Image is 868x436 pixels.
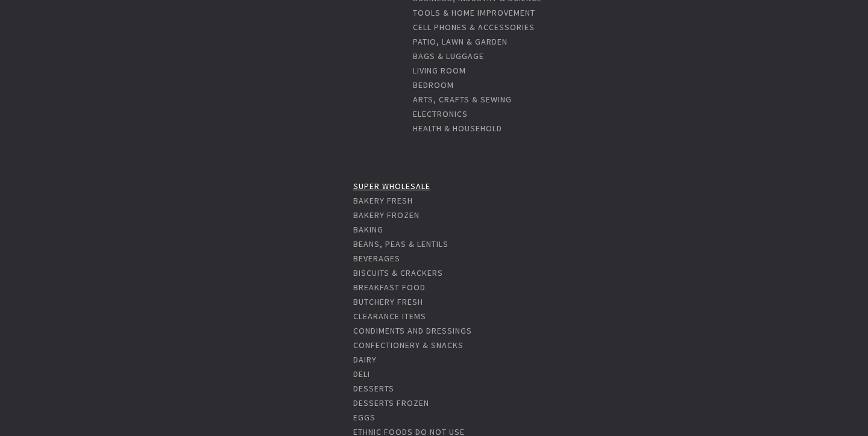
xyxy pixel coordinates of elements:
a: Beverages [353,253,400,264]
a: Bakery Fresh [353,195,413,206]
a: Tools & Home Improvement [413,7,535,18]
a: Butchery Fresh [353,296,423,307]
a: Biscuits & Crackers [353,267,443,278]
a: Beans, Peas & Lentils [353,238,448,249]
a: Breakfast Food [353,282,426,293]
a: Desserts Frozen [353,397,429,408]
a: Living room [413,65,466,76]
a: Bags & Luggage [413,51,484,61]
a: Eggs [353,412,376,423]
a: Clearance Items [353,311,426,322]
a: Bedroom [413,79,454,90]
a: Cell Phones & Accessories [413,22,535,33]
a: Dairy [353,354,377,365]
a: Deli [353,369,370,379]
a: Bakery Frozen [353,210,420,220]
a: Baking [353,224,383,235]
a: Condiments and Dressings [353,325,472,336]
a: Confectionery & Snacks [353,340,464,350]
a: Desserts [353,383,394,394]
a: Patio, Lawn & Garden [413,36,508,47]
a: Health & Household [413,123,502,134]
a: Arts, Crafts & Sewing [413,94,512,105]
a: Super Wholesale [353,181,430,192]
a: Electronics [413,108,468,119]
